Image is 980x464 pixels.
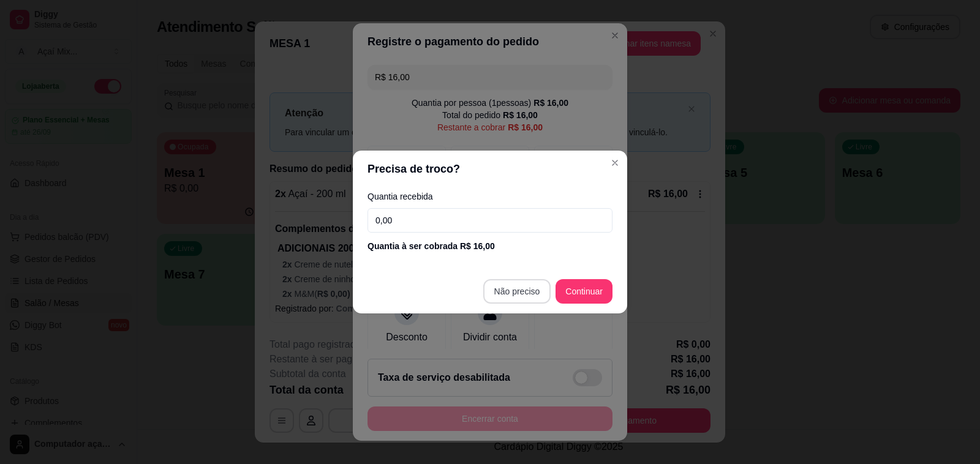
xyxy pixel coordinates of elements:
label: Quantia recebida [367,192,612,201]
header: Precisa de troco? [353,151,627,187]
button: Não preciso [483,279,551,304]
div: Quantia à ser cobrada R$ 16,00 [367,240,612,252]
button: Continuar [556,279,612,304]
button: Close [605,153,625,173]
